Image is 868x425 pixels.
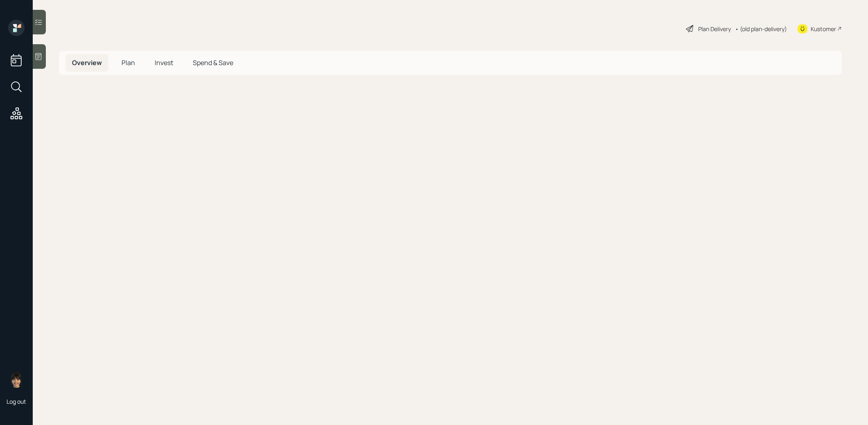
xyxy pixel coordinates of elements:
[193,58,233,67] span: Spend & Save
[122,58,135,67] span: Plan
[72,58,102,67] span: Overview
[8,371,25,388] img: treva-nostdahl-headshot.png
[735,25,787,33] div: • (old plan-delivery)
[7,398,26,405] div: Log out
[811,25,836,33] div: Kustomer
[155,58,173,67] span: Invest
[698,25,731,33] div: Plan Delivery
